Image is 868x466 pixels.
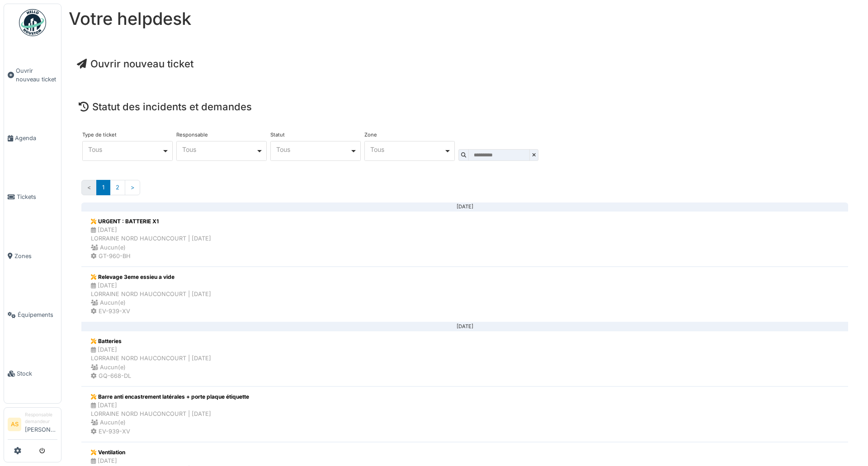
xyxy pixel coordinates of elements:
[182,147,256,152] div: Tous
[91,372,211,380] div: GQ-668-DL
[91,337,211,345] div: Batteries
[91,252,211,260] div: GT-960-BH
[4,226,61,285] a: Zones
[4,108,61,167] a: Agenda
[81,267,848,322] a: Relevage 3eme essieu a vide [DATE]LORRAINE NORD HAUCONCOURT | [DATE] Aucun(e) EV-939-XV
[91,345,211,372] div: [DATE] LORRAINE NORD HAUCONCOURT | [DATE] Aucun(e)
[19,9,46,36] img: Badge_color-CXgf-gQk.svg
[91,226,211,252] div: [DATE] LORRAINE NORD HAUCONCOURT | [DATE] Aucun(e)
[91,393,249,401] div: Barre anti encastrement latérales + porte plaque étiquette
[4,41,61,108] a: Ouvrir nouveau ticket
[16,66,57,84] span: Ouvrir nouveau ticket
[89,207,841,207] div: [DATE]
[4,285,61,344] a: Équipements
[96,180,110,195] a: 1
[364,132,377,137] label: Zone
[276,147,350,152] div: Tous
[79,101,851,113] h4: Statut des incidents et demandes
[18,311,57,319] span: Équipements
[81,386,848,442] a: Barre anti encastrement latérales + porte plaque étiquette [DATE]LORRAINE NORD HAUCONCOURT | [DAT...
[91,401,249,427] div: [DATE] LORRAINE NORD HAUCONCOURT | [DATE] Aucun(e)
[125,180,140,195] a: Suivant
[4,168,61,226] a: Tickets
[270,132,285,137] label: Statut
[91,307,211,315] div: EV-939-XV
[77,58,193,70] a: Ouvrir nouveau ticket
[82,132,117,137] label: Type de ticket
[15,134,57,142] span: Agenda
[88,147,162,152] div: Tous
[81,331,848,386] a: Batteries [DATE]LORRAINE NORD HAUCONCOURT | [DATE] Aucun(e) GQ-668-DL
[25,411,57,425] div: Responsable demandeur
[91,281,211,307] div: [DATE] LORRAINE NORD HAUCONCOURT | [DATE] Aucun(e)
[110,180,125,195] a: 2
[81,211,848,267] a: URGENT : BATTERIE X1 [DATE]LORRAINE NORD HAUCONCOURT | [DATE] Aucun(e) GT-960-BH
[81,180,848,202] nav: Pages
[91,448,211,457] div: Ventilation
[89,326,841,327] div: [DATE]
[17,369,57,378] span: Stock
[91,217,211,226] div: URGENT : BATTERIE X1
[91,273,211,281] div: Relevage 3eme essieu a vide
[17,193,57,201] span: Tickets
[8,418,21,431] li: AS
[4,344,61,403] a: Stock
[91,427,249,436] div: EV-939-XV
[370,147,444,152] div: Tous
[176,132,208,137] label: Responsable
[25,411,57,438] li: [PERSON_NAME]
[8,411,57,440] a: AS Responsable demandeur[PERSON_NAME]
[14,252,57,260] span: Zones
